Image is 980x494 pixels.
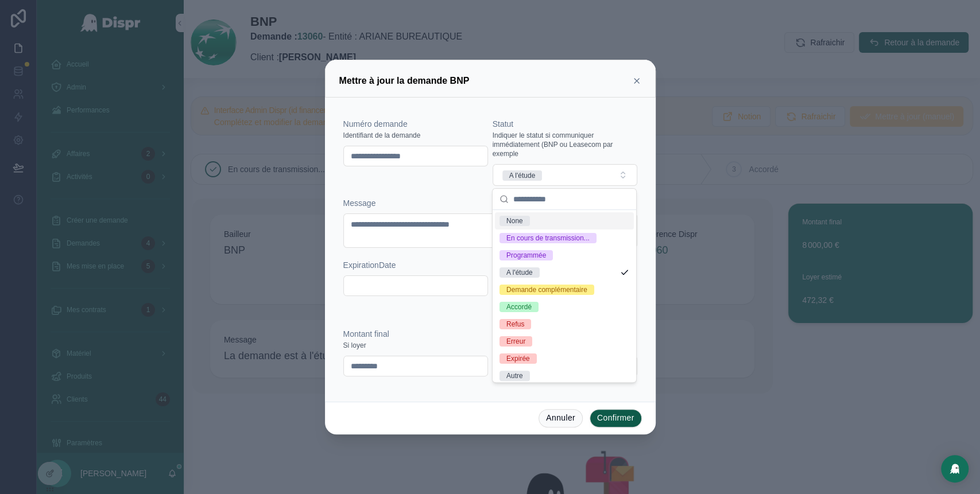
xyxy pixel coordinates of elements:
div: Refus [506,319,524,329]
span: Si loyer [343,341,366,350]
div: Demande complémentaire [506,285,587,295]
div: Expirée [506,353,530,364]
div: Erreur [506,336,525,347]
span: Montant final [343,329,389,339]
div: A l'étude [506,267,533,278]
div: Suggestions [493,210,636,382]
span: Message [343,199,376,208]
div: En cours de transmission... [506,233,590,243]
button: Select Button [493,164,637,186]
span: Indiquer le statut si communiquer immédiatement (BNP ou Leasecom par exemple [493,131,637,158]
div: Accordé [506,302,532,312]
span: Identifiant de la demande [343,131,421,140]
div: Programmée [506,250,546,260]
span: Numéro demande [343,119,408,129]
button: Annuler [539,409,583,427]
h3: Mettre à jour la demande BNP [339,74,470,88]
span: Statut [493,119,514,129]
button: Confirmer [590,409,642,427]
div: None [506,216,523,226]
div: Autre [506,371,523,381]
div: A l'étude [509,170,536,181]
span: ExpirationDate [343,260,396,270]
div: Open Intercom Messenger [941,455,969,483]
